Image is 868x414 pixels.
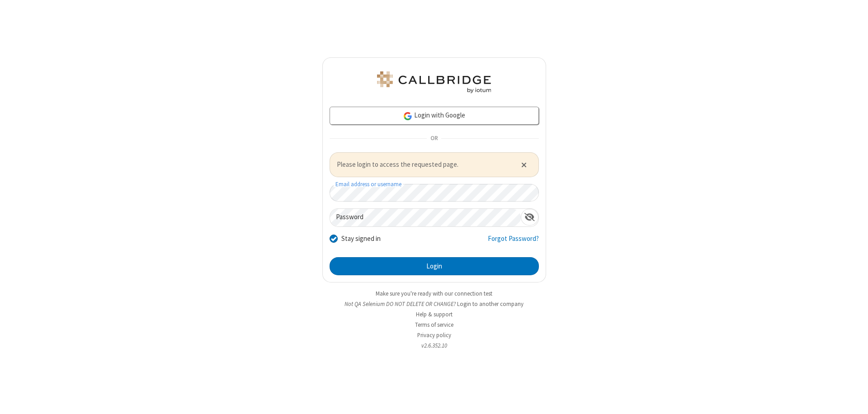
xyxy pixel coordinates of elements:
[322,341,546,350] li: v2.6.352.10
[427,132,441,145] span: OR
[375,71,493,93] img: QA Selenium DO NOT DELETE OR CHANGE
[415,321,453,329] a: Terms of service
[416,310,453,318] a: Help & support
[330,184,539,202] input: Email address or username
[457,300,524,308] button: Login to another company
[516,158,531,171] button: Close alert
[376,290,492,297] a: Make sure you're ready with our connection test
[341,234,381,244] label: Stay signed in
[322,300,546,308] li: Not QA Selenium DO NOT DELETE OR CHANGE?
[488,234,539,251] a: Forgot Password?
[330,257,539,275] button: Login
[330,107,539,125] a: Login with Google
[403,111,413,121] img: google-icon.png
[417,331,451,339] a: Privacy policy
[330,209,521,226] input: Password
[337,160,510,170] span: Please login to access the requested page.
[521,209,538,226] div: Show password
